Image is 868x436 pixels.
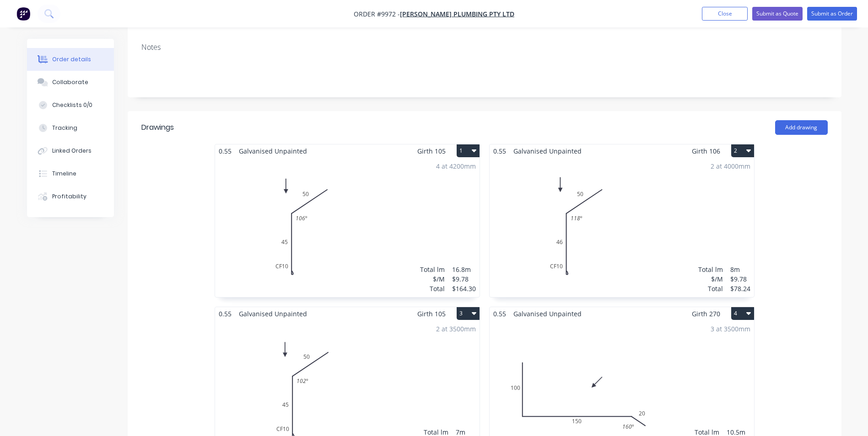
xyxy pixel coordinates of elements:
[510,307,585,320] span: Galvanised Unpainted
[692,144,720,158] span: Girth 106
[27,139,114,162] button: Linked Orders
[52,78,88,86] div: Collaborate
[452,274,476,284] div: $9.78
[731,307,754,320] button: 4
[27,48,114,71] button: Order details
[436,161,476,171] div: 4 at 4200mm
[457,307,480,320] button: 3
[490,158,754,297] div: 0CF104650118º2 at 4000mmTotal lm$/MTotal8m$9.78$78.24
[16,7,30,21] img: Factory
[52,170,76,178] div: Timeline
[27,117,114,139] button: Tracking
[452,265,476,274] div: 16.8m
[27,185,114,208] button: Profitability
[417,307,446,320] span: Girth 105
[698,284,723,293] div: Total
[27,71,114,94] button: Collaborate
[52,147,92,155] div: Linked Orders
[490,307,510,320] span: 0.55
[400,10,514,18] a: [PERSON_NAME] Plumbing Pty Ltd
[436,324,476,334] div: 2 at 3500mm
[354,10,400,18] span: Order #9972 -
[730,274,750,284] div: $9.78
[730,284,750,293] div: $78.24
[141,122,174,133] div: Drawings
[730,265,750,274] div: 8m
[711,161,750,171] div: 2 at 4000mm
[490,144,510,158] span: 0.55
[420,274,445,284] div: $/M
[775,120,828,135] button: Add drawing
[27,162,114,185] button: Timeline
[702,7,748,21] button: Close
[711,324,750,334] div: 3 at 3500mm
[420,265,445,274] div: Total lm
[52,55,91,64] div: Order details
[215,144,235,158] span: 0.55
[52,101,92,109] div: Checklists 0/0
[27,94,114,117] button: Checklists 0/0
[457,144,480,157] button: 1
[52,124,77,132] div: Tracking
[417,144,446,158] span: Girth 105
[141,43,828,52] div: Notes
[420,284,445,293] div: Total
[235,144,311,158] span: Galvanised Unpainted
[752,7,803,21] button: Submit as Quote
[52,192,86,201] div: Profitability
[698,274,723,284] div: $/M
[215,158,480,297] div: 0CF104550106º4 at 4200mmTotal lm$/MTotal16.8m$9.78$164.30
[807,7,857,21] button: Submit as Order
[692,307,720,320] span: Girth 270
[698,265,723,274] div: Total lm
[731,144,754,157] button: 2
[510,144,585,158] span: Galvanised Unpainted
[235,307,311,320] span: Galvanised Unpainted
[452,284,476,293] div: $164.30
[215,307,235,320] span: 0.55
